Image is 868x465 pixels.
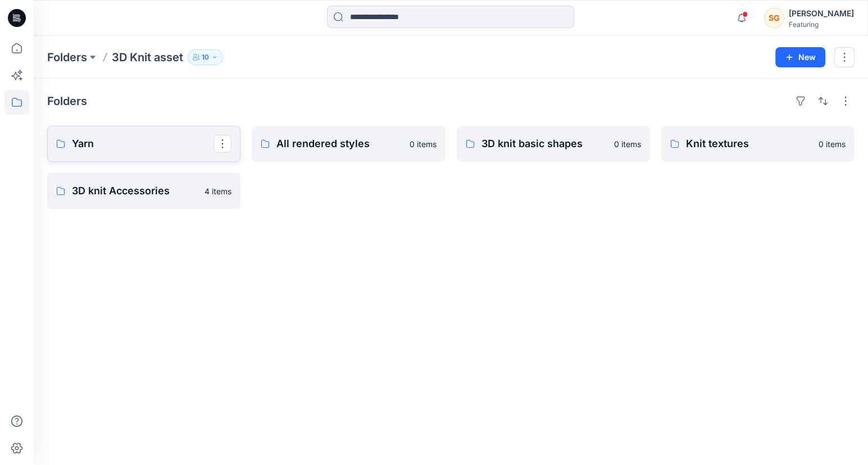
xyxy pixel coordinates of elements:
p: 3D knit Accessories [72,183,198,199]
button: 10 [188,49,223,65]
p: 0 items [410,138,437,150]
p: 0 items [614,138,641,150]
p: 3D Knit asset [112,49,183,65]
p: All rendered styles [276,136,402,152]
a: 3D knit basic shapes0 items [457,126,650,162]
p: 0 items [819,138,846,150]
p: Knit textures [686,136,812,152]
a: Yarn [47,126,240,162]
a: Knit textures0 items [661,126,855,162]
h4: Folders [47,94,87,108]
p: 10 [202,51,209,63]
div: Featuring [789,20,854,29]
button: New [775,47,825,67]
a: Folders [47,49,87,65]
a: All rendered styles0 items [252,126,445,162]
div: [PERSON_NAME] [789,7,854,20]
a: 3D knit Accessories4 items [47,173,240,209]
div: SG [764,8,784,28]
p: 3D knit basic shapes [481,136,607,152]
p: 4 items [204,185,231,197]
p: Yarn [72,136,213,152]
